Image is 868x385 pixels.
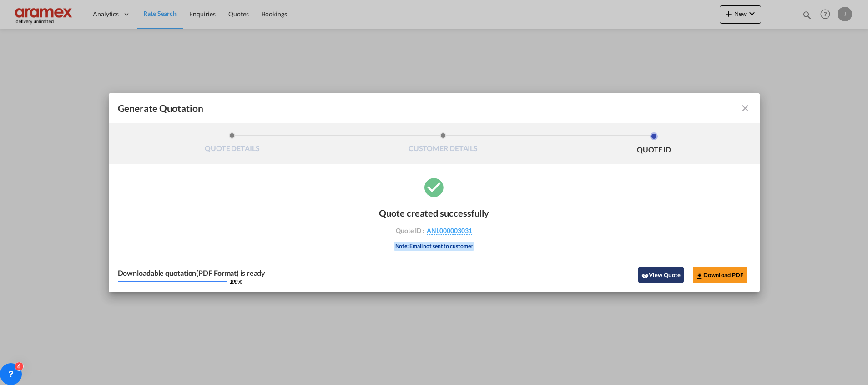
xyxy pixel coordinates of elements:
[118,102,203,114] span: Generate Quotation
[549,132,760,157] li: QUOTE ID
[696,272,703,279] md-icon: icon-download
[381,227,487,235] div: Quote ID :
[118,269,266,277] div: Downloadable quotation(PDF Format) is ready
[229,279,242,284] div: 100 %
[379,208,489,218] div: Quote created successfully
[109,93,760,292] md-dialog: Generate QuotationQUOTE ...
[423,176,445,198] md-icon: icon-checkbox-marked-circle
[127,132,338,157] li: QUOTE DETAILS
[638,267,684,283] button: icon-eyeView Quote
[427,227,472,235] span: ANL000003031
[394,242,475,251] div: Note: Email not sent to customer
[693,267,747,283] button: Download PDF
[338,132,549,157] li: CUSTOMER DETAILS
[641,272,649,279] md-icon: icon-eye
[740,103,751,114] md-icon: icon-close fg-AAA8AD cursor m-0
